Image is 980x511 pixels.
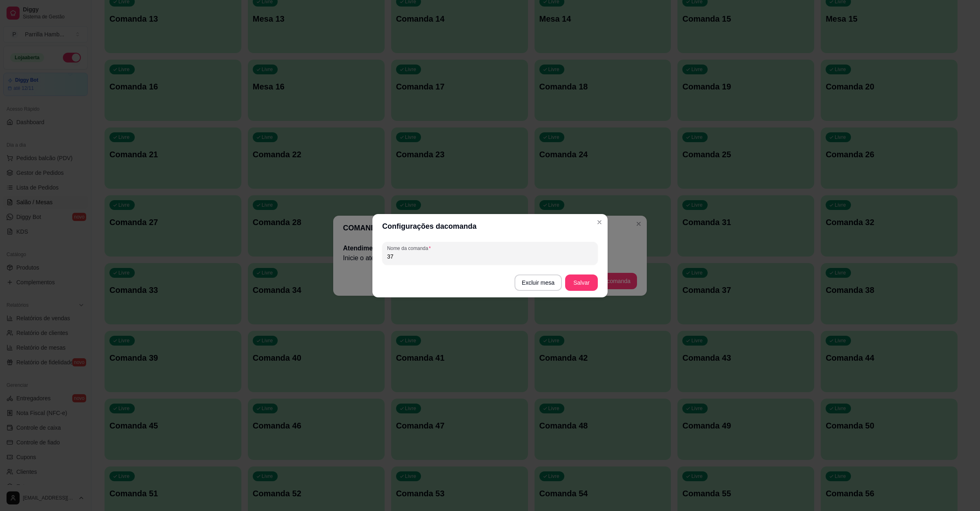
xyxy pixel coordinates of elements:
label: Nome da comanda [387,245,434,252]
button: Close [593,216,606,229]
button: Salvar [565,274,598,291]
header: Configurações da comanda [372,214,608,239]
input: Nome da comanda [387,252,593,261]
button: Excluir mesa [514,274,562,291]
